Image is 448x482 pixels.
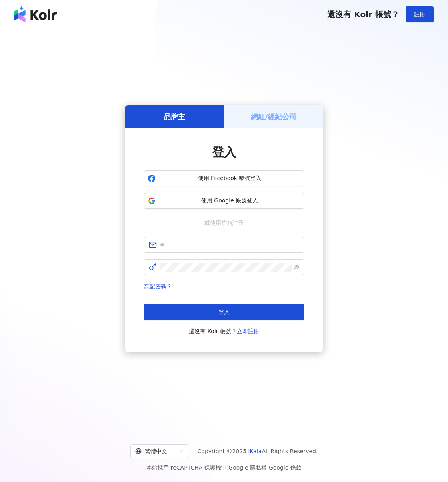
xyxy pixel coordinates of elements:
a: iKala [248,448,262,454]
h5: 品牌主 [164,112,185,122]
h5: 網紅/經紀公司 [251,112,297,122]
span: 本站採用 reCAPTCHA 保護機制 [146,463,301,472]
a: 立即註冊 [237,328,259,334]
div: 繁體中文 [135,445,176,458]
a: Google 隱私權 [228,464,267,471]
span: 使用 Google 帳號登入 [159,197,300,205]
a: 忘記密碼？ [144,283,172,290]
span: 使用 Facebook 帳號登入 [159,174,300,182]
button: 登入 [144,304,304,320]
span: 註冊 [414,11,425,18]
span: 登入 [212,145,236,159]
button: 使用 Facebook 帳號登入 [144,170,304,186]
span: 還沒有 Kolr 帳號？ [327,10,399,19]
button: 使用 Google 帳號登入 [144,193,304,209]
span: 還沒有 Kolr 帳號？ [189,326,259,336]
button: 註冊 [406,6,434,22]
span: | [227,464,229,471]
span: Copyright © 2025 All Rights Reserved. [198,446,318,456]
span: 登入 [218,309,230,315]
span: 或使用信箱註冊 [199,218,249,227]
a: Google 條款 [269,464,302,471]
img: logo [14,6,57,22]
span: | [267,464,269,471]
span: eye-invisible [294,264,299,270]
